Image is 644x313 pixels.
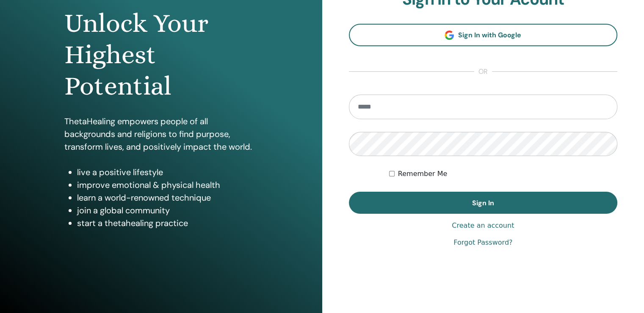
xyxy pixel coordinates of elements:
[77,204,258,217] li: join a global community
[474,67,492,77] span: or
[349,192,618,214] button: Sign In
[77,166,258,179] li: live a positive lifestyle
[77,217,258,229] li: start a thetahealing practice
[452,221,514,231] a: Create an account
[453,238,512,248] a: Forgot Password?
[389,169,617,179] div: Keep me authenticated indefinitely or until I manually logout
[64,8,258,102] h1: Unlock Your Highest Potential
[458,31,521,39] span: Sign In with Google
[398,169,448,179] label: Remember Me
[77,191,258,204] li: learn a world-renowned technique
[77,179,258,191] li: improve emotional & physical health
[349,24,618,46] a: Sign In with Google
[64,115,258,153] p: ThetaHealing empowers people of all backgrounds and religions to find purpose, transform lives, a...
[472,198,494,207] span: Sign In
